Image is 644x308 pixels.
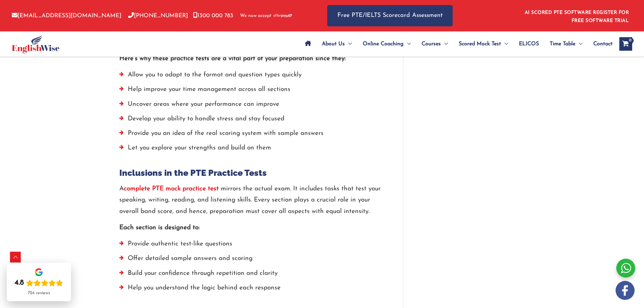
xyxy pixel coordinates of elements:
[119,183,383,217] p: A mirrors the actual exam. It includes tasks that test your speaking, writing, reading, and liste...
[28,290,50,296] div: 724 reviews
[12,13,121,19] a: [EMAIL_ADDRESS][DOMAIN_NAME]
[124,186,221,192] a: complete PTE mock practice test
[119,268,383,282] li: Build your confidence through repetition and clarity
[404,32,411,56] span: Menu Toggle
[119,253,383,267] li: Offer detailed sample answers and scoring
[15,278,63,288] div: Rating: 4.8 out of 5
[240,13,271,19] span: We now accept
[514,32,544,56] a: ELICOS
[616,281,635,300] img: white-facebook.png
[119,238,383,253] li: Provide authentic test-like questions
[119,282,383,297] li: Help you understand the logic behind each response
[345,32,352,56] span: Menu Toggle
[453,32,514,56] a: Scored Mock TestMenu Toggle
[619,37,632,51] a: View Shopping Cart, empty
[416,32,453,56] a: CoursesMenu Toggle
[327,5,453,26] a: Free PTE/IELTS Scorecard Assessment
[459,32,501,56] span: Scored Mock Test
[525,10,629,23] a: AI SCORED PTE SOFTWARE REGISTER FOR FREE SOFTWARE TRIAL
[544,32,588,56] a: Time TableMenu Toggle
[119,55,345,62] strong: Here’s why these practice tests are a vital part of your preparation since they:
[521,5,632,27] aside: Header Widget 1
[357,32,416,56] a: Online CoachingMenu Toggle
[422,32,441,56] span: Courses
[119,69,383,84] li: Allow you to adapt to the format and question types quickly
[363,32,404,56] span: Online Coaching
[124,186,219,192] strong: complete PTE mock practice test
[119,84,383,98] li: Help improve your time management across all sections
[273,14,292,18] img: Afterpay-Logo
[550,32,575,56] span: Time Table
[119,113,383,128] li: Develop your ability to handle stress and stay focused
[300,32,613,56] nav: Site Navigation: Main Menu
[588,32,613,56] a: Contact
[119,167,383,179] h2: Inclusions in the PTE Practice Tests
[322,32,345,56] span: About Us
[119,99,383,113] li: Uncover areas where your performance can improve
[441,32,448,56] span: Menu Toggle
[119,224,199,231] strong: Each section is designed to:
[575,32,582,56] span: Menu Toggle
[316,32,357,56] a: About UsMenu Toggle
[128,13,188,19] a: [PHONE_NUMBER]
[193,13,233,19] a: 1300 000 783
[119,142,383,157] li: Let you explore your strengths and build on them
[519,32,539,56] span: ELICOS
[12,35,59,53] img: cropped-ew-logo
[593,32,613,56] span: Contact
[501,32,508,56] span: Menu Toggle
[15,278,24,288] div: 4.8
[119,128,383,142] li: Provide you an idea of the real scoring system with sample answers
